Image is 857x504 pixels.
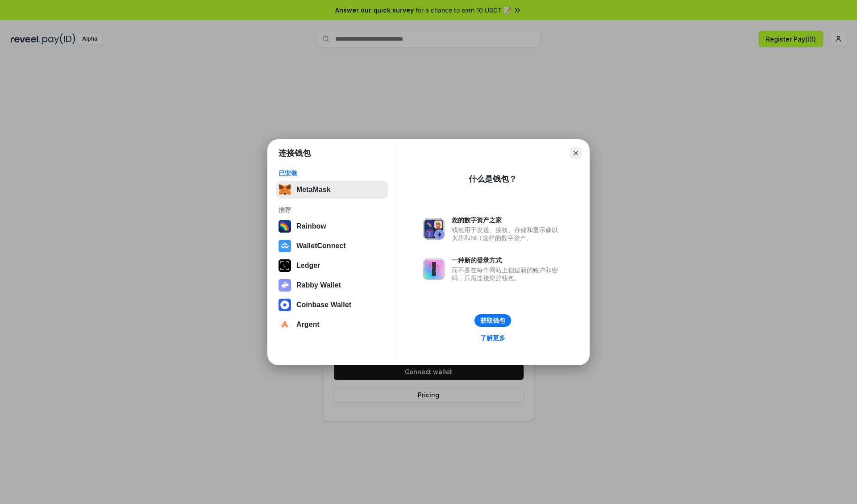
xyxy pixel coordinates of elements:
[276,181,388,199] button: MetaMask
[279,183,291,196] img: svg+xml,%3Csvg%20fill%3D%22none%22%20height%3D%2233%22%20viewBox%3D%220%200%2035%2033%22%20width%...
[475,332,511,344] a: 了解更多
[279,206,385,214] div: 推荐
[279,259,291,272] img: svg+xml,%3Csvg%20xmlns%3D%22http%3A%2F%2Fwww.w3.org%2F2000%2Fsvg%22%20width%3D%2228%22%20height%3...
[296,321,320,329] div: Argent
[570,147,582,159] button: Close
[279,148,311,158] h1: 连接钱包
[480,317,505,325] div: 获取钱包
[279,279,291,292] img: svg+xml,%3Csvg%20xmlns%3D%22http%3A%2F%2Fwww.w3.org%2F2000%2Fsvg%22%20fill%3D%22none%22%20viewBox...
[279,318,291,331] img: svg+xml,%3Csvg%20width%3D%2228%22%20height%3D%2228%22%20viewBox%3D%220%200%2028%2028%22%20fill%3D...
[474,314,511,327] button: 获取钱包
[452,226,562,242] div: 钱包用于发送、接收、存储和显示像以太坊和NFT这样的数字资产。
[279,240,291,252] img: svg+xml,%3Csvg%20width%3D%2228%22%20height%3D%2228%22%20viewBox%3D%220%200%2028%2028%22%20fill%3D...
[296,301,351,309] div: Coinbase Wallet
[276,276,388,294] button: Rabby Wallet
[279,299,291,311] img: svg+xml,%3Csvg%20width%3D%2228%22%20height%3D%2228%22%20viewBox%3D%220%200%2028%2028%22%20fill%3D...
[276,257,388,275] button: Ledger
[276,237,388,255] button: WalletConnect
[423,258,445,280] img: svg+xml,%3Csvg%20xmlns%3D%22http%3A%2F%2Fwww.w3.org%2F2000%2Fsvg%22%20fill%3D%22none%22%20viewBox...
[279,169,385,177] div: 已安装
[452,256,562,264] div: 一种新的登录方式
[480,334,505,342] div: 了解更多
[276,316,388,333] button: Argent
[452,266,562,282] div: 而不是在每个网站上创建新的账户和密码，只需连接您的钱包。
[296,262,320,270] div: Ledger
[469,174,517,184] div: 什么是钱包？
[296,242,346,250] div: WalletConnect
[423,218,445,240] img: svg+xml,%3Csvg%20xmlns%3D%22http%3A%2F%2Fwww.w3.org%2F2000%2Fsvg%22%20fill%3D%22none%22%20viewBox...
[296,222,326,230] div: Rainbow
[452,216,562,224] div: 您的数字资产之家
[296,186,330,194] div: MetaMask
[279,220,291,233] img: svg+xml,%3Csvg%20width%3D%22120%22%20height%3D%22120%22%20viewBox%3D%220%200%20120%20120%22%20fil...
[276,296,388,314] button: Coinbase Wallet
[276,217,388,235] button: Rainbow
[296,281,341,289] div: Rabby Wallet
